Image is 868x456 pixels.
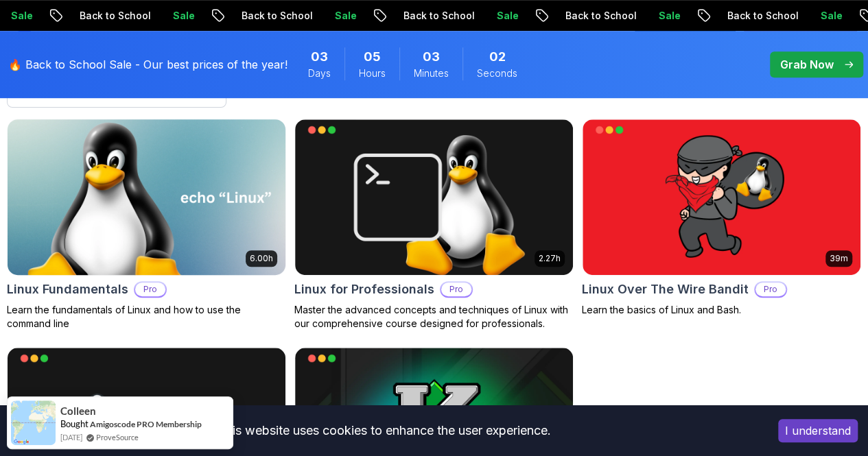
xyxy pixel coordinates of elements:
[364,47,381,67] span: 5 Hours
[324,9,368,23] p: Sale
[7,280,128,299] h2: Linux Fundamentals
[441,283,471,296] p: Pro
[648,9,692,23] p: Sale
[135,283,165,296] p: Pro
[294,303,574,331] p: Master the advanced concepts and techniques of Linux with our comprehensive course designed for p...
[359,67,386,80] span: Hours
[60,418,89,429] span: Bought
[162,9,206,23] p: Sale
[583,119,860,275] img: Linux Over The Wire Bandit card
[1,115,292,278] img: Linux Fundamentals card
[423,47,440,67] span: 3 Minutes
[8,56,288,73] p: 🔥 Back to School Sale - Our best prices of the year!
[308,67,331,80] span: Days
[414,67,449,80] span: Minutes
[810,9,854,23] p: Sale
[294,119,574,331] a: Linux for Professionals card2.27hLinux for ProfessionalsProMaster the advanced concepts and techn...
[554,9,648,23] p: Back to School
[311,47,328,67] span: 3 Days
[780,56,834,73] p: Grab Now
[60,431,82,443] span: [DATE]
[90,419,202,429] a: Amigoscode PRO Membership
[539,253,561,264] p: 2.27h
[489,47,506,67] span: 2 Seconds
[830,253,848,264] p: 39m
[69,9,162,23] p: Back to School
[7,119,286,331] a: Linux Fundamentals card6.00hLinux FundamentalsProLearn the fundamentals of Linux and how to use t...
[7,303,286,331] p: Learn the fundamentals of Linux and how to use the command line
[716,9,810,23] p: Back to School
[10,416,758,446] div: This website uses cookies to enhance the user experience.
[392,9,486,23] p: Back to School
[11,400,56,445] img: provesource social proof notification image
[96,431,139,443] a: ProveSource
[295,119,573,275] img: Linux for Professionals card
[582,303,861,317] p: Learn the basics of Linux and Bash.
[755,283,786,296] p: Pro
[486,9,530,23] p: Sale
[294,280,434,299] h2: Linux for Professionals
[582,119,861,317] a: Linux Over The Wire Bandit card39mLinux Over The Wire BanditProLearn the basics of Linux and Bash.
[231,9,324,23] p: Back to School
[477,67,517,80] span: Seconds
[250,253,273,264] p: 6.00h
[60,405,96,417] span: Colleen
[582,280,749,299] h2: Linux Over The Wire Bandit
[778,419,858,442] button: Accept cookies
